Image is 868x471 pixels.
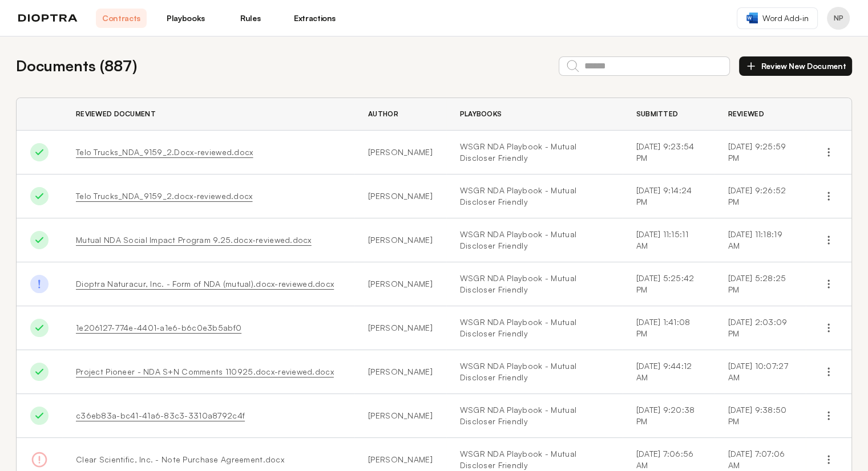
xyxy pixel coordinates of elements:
a: Contracts [96,9,147,28]
a: Project Pioneer - NDA S+N Comments 110925.docx-reviewed.docx [76,367,334,376]
td: [DATE] 2:03:09 PM [714,306,805,350]
img: Done [30,143,49,161]
td: [DATE] 11:18:19 AM [714,218,805,262]
td: [DATE] 1:41:08 PM [623,306,714,350]
td: [DATE] 9:25:59 PM [714,131,805,174]
a: WSGR NDA Playbook - Mutual Discloser Friendly [460,360,609,383]
img: logo [18,14,78,22]
td: [PERSON_NAME] [354,218,446,262]
td: [PERSON_NAME] [354,131,446,174]
a: Telo Trucks_NDA_9159_2.docx-reviewed.docx [76,191,252,201]
td: [DATE] 9:44:12 AM [623,350,714,394]
span: Clear Scientific, Inc. - Note Purchase Agreement.docx [76,454,284,464]
a: Dioptra Naturacur, Inc. - Form of NDA (mutual).docx-reviewed.docx [76,279,334,289]
img: Done [30,231,49,249]
td: [DATE] 10:07:27 AM [714,350,805,394]
img: Done [30,407,49,425]
button: Profile menu [827,7,850,30]
img: Done [30,319,49,337]
a: WSGR NDA Playbook - Mutual Discloser Friendly [460,141,609,164]
td: [PERSON_NAME] [354,306,446,350]
td: [DATE] 5:28:25 PM [714,262,805,306]
img: Done [30,363,49,381]
span: Word Add-in [762,13,808,24]
td: [PERSON_NAME] [354,394,446,438]
td: [DATE] 5:25:42 PM [623,262,714,306]
button: Review New Document [739,56,852,76]
h2: Documents ( 887 ) [16,55,137,77]
th: Author [354,98,446,131]
img: Done [30,187,49,205]
td: [DATE] 11:15:11 AM [623,218,714,262]
a: c36eb83a-bc41-41a6-83c3-3310a8792c4f [76,411,245,420]
a: WSGR NDA Playbook - Mutual Discloser Friendly [460,316,609,339]
a: WSGR NDA Playbook - Mutual Discloser Friendly [460,185,609,208]
img: Done [30,275,49,293]
td: [PERSON_NAME] [354,262,446,306]
td: [DATE] 9:23:54 PM [623,131,714,174]
a: Mutual NDA Social Impact Program 9.25.docx-reviewed.docx [76,235,312,245]
a: Extractions [289,9,340,28]
td: [DATE] 9:26:52 PM [714,174,805,218]
a: Telo Trucks_NDA_9159_2.Docx-reviewed.docx [76,147,253,157]
td: [PERSON_NAME] [354,174,446,218]
td: [DATE] 9:14:24 PM [623,174,714,218]
a: Rules [225,9,276,28]
a: WSGR NDA Playbook - Mutual Discloser Friendly [460,404,609,427]
a: WSGR NDA Playbook - Mutual Discloser Friendly [460,448,609,471]
th: Reviewed [714,98,805,131]
img: word [746,13,758,23]
a: Word Add-in [737,7,818,29]
td: [PERSON_NAME] [354,350,446,394]
th: Reviewed Document [62,98,354,131]
th: Submitted [623,98,714,131]
a: WSGR NDA Playbook - Mutual Discloser Friendly [460,273,609,295]
a: 1e206127-774e-4401-a1e6-b6c0e3b5abf0 [76,323,241,332]
th: Playbooks [446,98,623,131]
td: [DATE] 9:38:50 PM [714,394,805,438]
a: Playbooks [160,9,211,28]
td: [DATE] 9:20:38 PM [623,394,714,438]
a: WSGR NDA Playbook - Mutual Discloser Friendly [460,229,609,251]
